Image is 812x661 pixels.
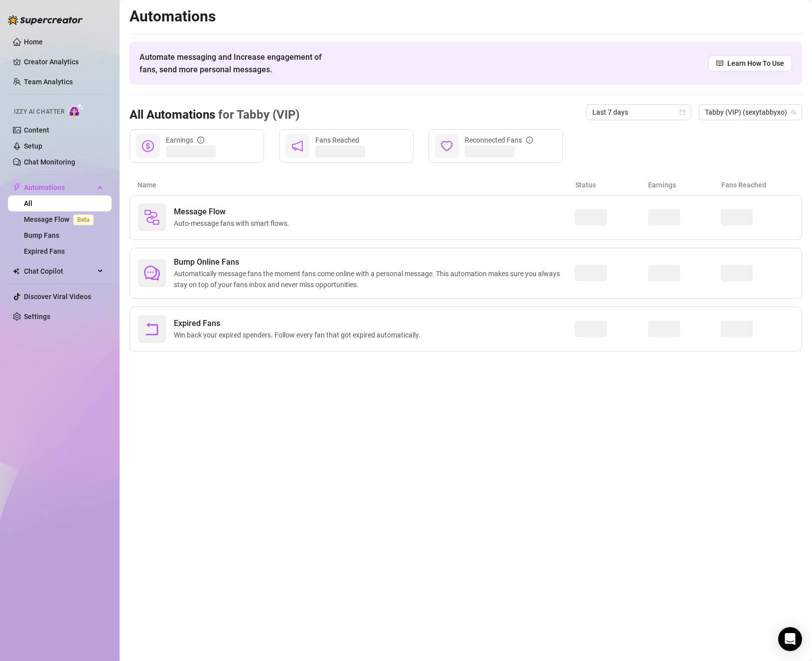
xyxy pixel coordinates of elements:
article: Name [137,179,575,190]
div: Open Intercom Messenger [778,627,802,651]
span: info-circle [197,137,204,144]
span: read [716,60,723,67]
span: Learn How To Use [727,58,784,69]
a: Team Analytics [24,78,73,86]
span: Automate messaging and Increase engagement of fans, send more personal messages. [139,51,331,76]
a: Home [24,38,43,46]
img: Chat Copilot [13,268,19,275]
span: comment [144,265,160,281]
a: Content [24,126,49,134]
a: Settings [24,313,50,321]
span: Fans Reached [315,136,359,144]
img: AI Chatter [68,103,84,118]
h2: Automations [130,7,802,26]
span: notification [291,140,303,152]
img: logo-BBDzfeDw.svg [8,15,83,25]
div: Reconnected Fans [465,135,533,146]
img: svg%3e [144,209,160,225]
article: Fans Reached [721,179,794,190]
span: Auto-message fans with smart flows. [174,218,293,229]
a: Learn How To Use [708,55,792,71]
h3: All Automations [130,107,299,123]
a: Expired Fans [24,247,65,255]
span: rollback [144,321,160,337]
a: All [24,199,32,207]
a: Bump Fans [24,231,59,239]
span: calendar [679,109,685,115]
span: Automations [24,179,95,195]
span: Expired Fans [174,318,424,330]
div: Earnings [166,135,204,146]
span: Izzy AI Chatter [14,107,64,117]
a: Setup [24,142,42,150]
span: team [791,109,797,115]
span: thunderbolt [13,183,21,191]
span: for Tabby (VIP) [215,108,299,122]
span: Last 7 days [592,105,685,120]
article: Earnings [648,179,721,190]
a: Chat Monitoring [24,158,75,166]
span: heart [441,140,453,152]
span: info-circle [526,137,533,144]
article: Status [575,179,648,190]
span: Win back your expired spenders. Follow every fan that got expired automatically. [174,330,424,340]
span: Chat Copilot [24,263,95,279]
span: dollar [142,140,154,152]
span: Tabby (VIP) (sexytabbyxo) [705,105,796,120]
a: Creator Analytics [24,54,104,70]
span: Message Flow [174,206,293,218]
span: Automatically message fans the moment fans come online with a personal message. This automation m... [174,268,575,290]
a: Message FlowBeta [24,215,98,223]
span: Beta [73,214,94,225]
span: Bump Online Fans [174,256,575,268]
a: Discover Viral Videos [24,293,91,301]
